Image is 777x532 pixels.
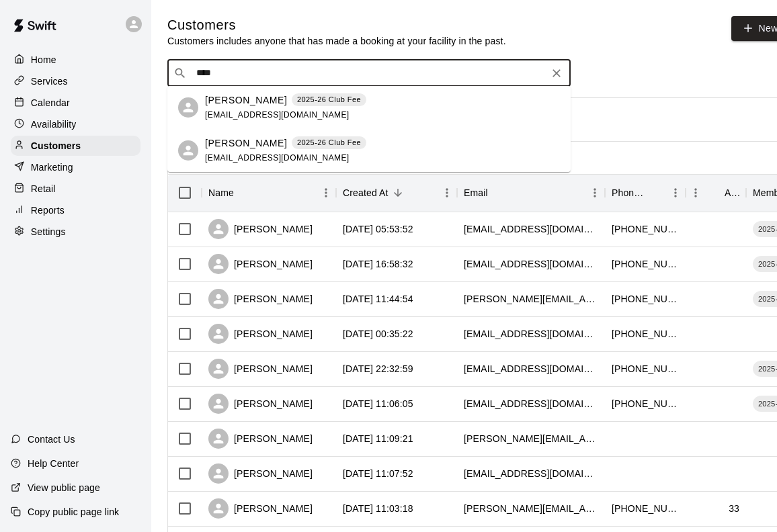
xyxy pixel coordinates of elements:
[297,137,361,148] p: 2025-26 Club Fee
[31,118,77,131] p: Availability
[31,225,66,238] p: Settings
[11,93,140,113] a: Calendar
[28,433,75,446] p: Contact Us
[11,157,140,177] a: Marketing
[11,200,140,220] a: Reports
[605,174,686,212] div: Phone Number
[388,183,407,202] button: Sort
[464,292,598,306] div: louise_mcminn@hotmail.com
[612,397,679,410] div: +18154998250
[464,222,598,236] div: jamers38@hotmail.com
[464,432,598,445] div: brett@extremebsc.com
[464,502,598,515] div: jess@extremebsc.com
[208,174,234,212] div: Name
[706,183,725,202] button: Sort
[208,394,313,414] div: [PERSON_NAME]
[11,222,140,242] a: Settings
[316,183,336,203] button: Menu
[208,324,313,344] div: [PERSON_NAME]
[205,136,287,150] p: [PERSON_NAME]
[343,397,413,410] div: 2025-08-11 11:06:05
[612,222,679,236] div: +16186709335
[28,457,79,470] p: Help Center
[208,219,313,239] div: [PERSON_NAME]
[612,502,679,515] div: +16188068230
[11,50,140,70] a: Home
[178,97,198,118] div: LAKYA HILL
[612,362,679,375] div: +16182018545
[647,183,665,202] button: Sort
[208,254,313,274] div: [PERSON_NAME]
[464,467,598,480] div: coachpaigemc@gmail.com
[464,397,598,410] div: jillbramm@gmail.com
[31,53,56,66] p: Home
[11,114,140,134] a: Availability
[488,183,507,202] button: Sort
[31,139,81,152] p: Customers
[208,498,313,519] div: [PERSON_NAME]
[343,222,413,236] div: 2025-08-13 05:53:52
[343,432,413,445] div: 2025-08-10 11:09:21
[11,71,140,91] a: Services
[612,257,679,271] div: +15018307775
[11,136,140,156] a: Customers
[336,174,457,212] div: Created At
[665,183,686,203] button: Menu
[205,110,350,120] span: [EMAIL_ADDRESS][DOMAIN_NAME]
[343,174,388,212] div: Created At
[297,94,361,105] p: 2025-26 Club Fee
[464,257,598,271] div: keekee75@me.com
[178,140,198,161] div: Lakyn Stokes
[28,505,119,519] p: Copy public page link
[612,327,679,341] div: +16188828818
[167,16,506,34] h5: Customers
[343,362,413,375] div: 2025-08-11 22:32:59
[464,174,488,212] div: Email
[437,183,457,203] button: Menu
[343,467,413,480] div: 2025-08-10 11:07:52
[234,183,253,202] button: Sort
[208,359,313,379] div: [PERSON_NAME]
[205,153,350,163] span: [EMAIL_ADDRESS][DOMAIN_NAME]
[202,174,336,212] div: Name
[167,34,506,48] p: Customers includes anyone that has made a booking at your facility in the past.
[31,182,56,195] p: Retail
[208,429,313,449] div: [PERSON_NAME]
[208,289,313,309] div: [PERSON_NAME]
[208,463,313,484] div: [PERSON_NAME]
[31,161,73,174] p: Marketing
[28,481,100,494] p: View public page
[167,60,571,87] div: Search customers by name or email
[205,93,287,107] p: [PERSON_NAME]
[11,179,140,199] a: Retail
[457,174,605,212] div: Email
[343,327,413,341] div: 2025-08-12 00:35:22
[547,64,566,83] button: Clear
[31,75,68,88] p: Services
[612,174,647,212] div: Phone Number
[31,96,70,109] p: Calendar
[343,502,413,515] div: 2025-08-10 11:03:18
[464,362,598,375] div: kenzshaye7@gmail.com
[686,174,746,212] div: Age
[686,183,706,203] button: Menu
[464,327,598,341] div: alexismargee@aim.com
[612,292,679,306] div: +16182107142
[729,502,739,515] div: 33
[343,292,413,306] div: 2025-08-12 11:44:54
[343,257,413,271] div: 2025-08-12 16:58:32
[585,183,605,203] button: Menu
[31,204,65,217] p: Reports
[725,174,739,212] div: Age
